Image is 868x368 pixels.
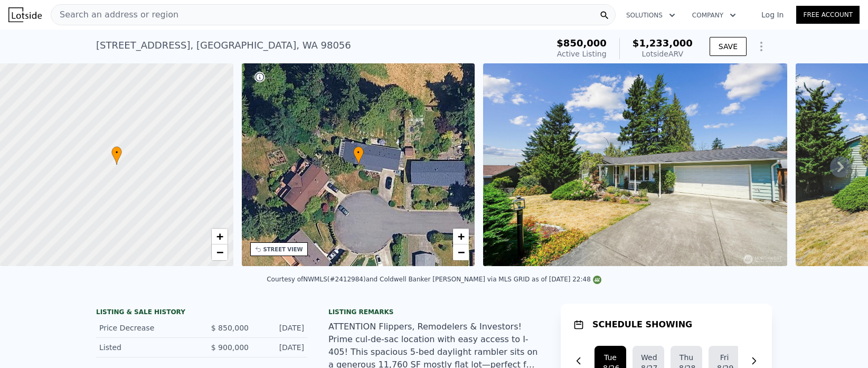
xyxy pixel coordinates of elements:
[8,7,42,22] img: Lotside
[458,246,465,259] span: −
[618,6,684,25] button: Solutions
[679,352,694,363] div: Thu
[710,37,747,56] button: SAVE
[216,246,223,259] span: −
[749,10,796,20] a: Log In
[796,6,860,24] a: Free Account
[751,36,772,57] button: Show Options
[717,352,732,363] div: Fri
[353,146,364,165] div: •
[111,148,122,157] span: •
[353,148,364,157] span: •
[99,323,193,333] div: Price Decrease
[96,308,307,318] div: LISTING & SALE HISTORY
[557,50,607,58] span: Active Listing
[257,323,304,333] div: [DATE]
[633,37,693,49] span: $1,233,000
[641,352,656,363] div: Wed
[684,6,744,25] button: Company
[211,324,249,332] span: $ 850,000
[453,244,469,260] a: Zoom out
[263,246,303,253] div: STREET VIEW
[453,229,469,244] a: Zoom in
[212,244,228,260] a: Zoom out
[111,146,122,165] div: •
[216,230,223,243] span: +
[633,49,693,59] div: Lotside ARV
[96,38,351,53] div: [STREET_ADDRESS] , [GEOGRAPHIC_DATA] , WA 98056
[603,352,618,363] div: Tue
[212,229,228,244] a: Zoom in
[211,343,249,352] span: $ 900,000
[51,8,178,21] span: Search an address or region
[483,63,787,266] img: Sale: 167314375 Parcel: 97596629
[257,342,304,353] div: [DATE]
[328,308,540,316] div: Listing remarks
[99,342,193,353] div: Listed
[593,276,601,284] img: NWMLS Logo
[556,37,607,49] span: $850,000
[592,318,692,331] h1: SCHEDULE SHOWING
[267,276,601,283] div: Courtesy of NWMLS (#2412984) and Coldwell Banker [PERSON_NAME] via MLS GRID as of [DATE] 22:48
[458,230,465,243] span: +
